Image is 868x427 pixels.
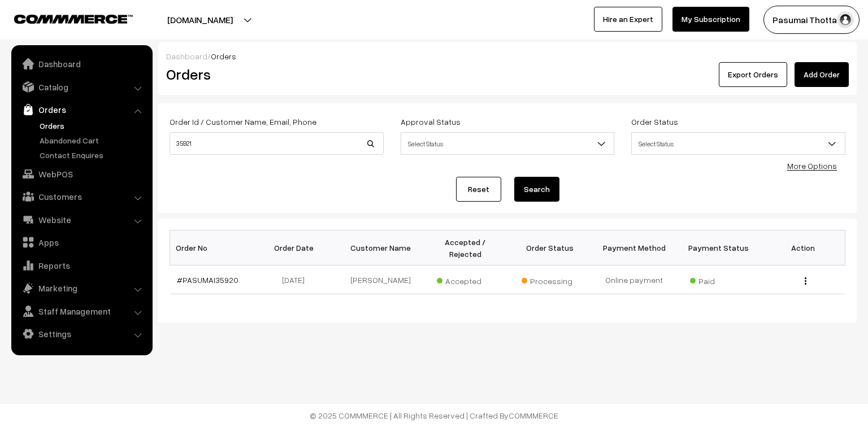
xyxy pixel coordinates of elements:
td: Online payment [592,265,676,294]
a: Add Order [795,62,849,87]
img: COMMMERCE [14,15,133,23]
label: Approval Status [401,116,461,128]
a: Dashboard [14,54,149,74]
button: [DOMAIN_NAME] [128,6,272,34]
a: My Subscription [672,7,749,32]
th: Payment Method [592,230,676,265]
span: Select Status [632,134,845,154]
a: Catalog [14,77,149,97]
div: / [166,50,849,62]
input: Order Id / Customer Name / Customer Email / Customer Phone [170,132,384,155]
span: Select Status [401,132,615,155]
th: Action [761,230,845,265]
th: Order Status [507,230,592,265]
a: WebPOS [14,164,149,184]
a: COMMMERCE [509,411,558,420]
a: Website [14,210,149,230]
th: Payment Status [676,230,761,265]
span: Processing [522,272,578,287]
a: Hire an Expert [594,7,662,32]
span: Select Status [631,132,845,155]
a: #PASUMAI35920 [177,275,238,285]
a: Settings [14,324,149,344]
a: Orders [37,120,149,132]
img: Menu [805,277,806,285]
a: Marketing [14,278,149,298]
img: user [837,11,854,28]
th: Order Date [254,230,338,265]
button: Pasumai Thotta… [763,6,860,34]
span: Orders [211,51,236,61]
td: [DATE] [254,265,338,294]
a: Customers [14,186,149,207]
th: Customer Name [338,230,423,265]
span: Paid [690,272,747,287]
a: Contact Enquires [37,149,149,161]
a: COMMMERCE [14,11,113,25]
a: Apps [14,232,149,252]
button: Export Orders [719,62,787,87]
a: Dashboard [166,51,207,61]
a: More Options [787,161,837,171]
a: Staff Management [14,301,149,321]
a: Abandoned Cart [37,134,149,146]
th: Order No [170,230,254,265]
label: Order Status [631,116,678,128]
a: Reports [14,255,149,276]
span: Select Status [401,134,614,154]
h2: Orders [166,66,383,83]
th: Accepted / Rejected [423,230,507,265]
button: Search [514,177,559,202]
label: Order Id / Customer Name, Email, Phone [170,116,316,128]
td: [PERSON_NAME] [338,265,423,294]
a: Orders [14,99,149,120]
a: Reset [456,177,501,202]
span: Accepted [437,272,493,287]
